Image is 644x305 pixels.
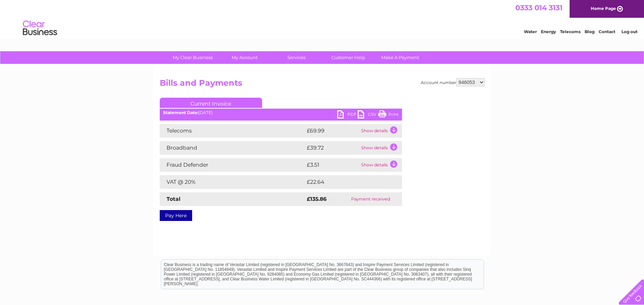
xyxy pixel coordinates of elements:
a: CSV [358,110,378,120]
b: Statement Date: [163,110,198,115]
a: Contact [599,29,615,34]
td: VAT @ 20% [160,175,305,189]
div: Clear Business is a trading name of Verastar Limited (registered in [GEOGRAPHIC_DATA] No. 3667643... [161,4,484,33]
td: £39.72 [305,141,359,155]
a: Blog [585,29,595,34]
a: Energy [541,29,556,34]
strong: Total [167,196,181,202]
a: Services [268,51,325,64]
a: Print [378,110,399,120]
a: PDF [337,110,358,120]
div: Account number [421,78,485,86]
td: £22.64 [305,175,388,189]
td: Show details [359,141,402,155]
strong: £135.86 [307,196,327,202]
a: Customer Help [320,51,376,64]
td: Show details [359,124,402,138]
a: Make A Payment [372,51,428,64]
a: My Clear Business [164,51,221,64]
h2: Bills and Payments [160,78,485,91]
a: Current Invoice [160,98,262,108]
a: Log out [621,29,638,34]
a: Pay Here [160,210,192,221]
div: [DATE] [160,110,402,115]
td: Fraud Defender [160,158,305,172]
a: 0333 014 3131 [515,3,562,12]
img: logo.png [23,18,57,39]
td: Payment received [339,192,402,206]
td: Broadband [160,141,305,155]
a: My Account [216,51,273,64]
a: Water [524,29,537,34]
td: £3.51 [305,158,359,172]
td: £69.99 [305,124,359,138]
td: Telecoms [160,124,305,138]
a: Telecoms [560,29,581,34]
td: Show details [359,158,402,172]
